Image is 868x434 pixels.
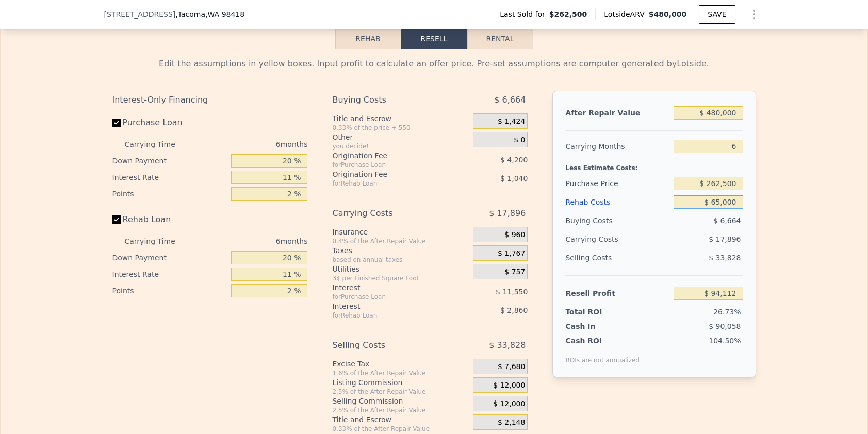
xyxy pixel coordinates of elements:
[332,406,469,414] div: 2.5% of the After Repair Value
[500,174,528,182] span: $ 1,040
[332,245,469,256] div: Taxes
[699,5,735,24] button: SAVE
[332,227,469,237] div: Insurance
[565,174,669,193] div: Purchase Price
[332,91,447,109] div: Buying Costs
[175,9,244,20] span: , Tacoma
[112,153,227,169] div: Down Payment
[489,204,526,223] span: $ 17,896
[604,9,648,20] span: Lotside ARV
[332,388,469,396] div: 2.5% of the After Repair Value
[565,211,669,230] div: Buying Costs
[504,268,525,277] span: $ 757
[332,151,447,161] div: Origination Fee
[335,28,401,49] button: Rehab
[332,336,447,355] div: Selling Costs
[332,414,469,425] div: Title and Escrow
[565,307,630,317] div: Total ROI
[332,161,447,169] div: for Purchase Loan
[565,156,743,174] div: Less Estimate Costs:
[125,233,192,249] div: Carrying Time
[332,169,447,179] div: Origination Fee
[332,264,469,274] div: Utilities
[565,193,669,211] div: Rehab Costs
[332,274,469,282] div: 3¢ per Finished Square Foot
[112,113,227,132] label: Purchase Loan
[332,311,447,320] div: for Rehab Loan
[112,186,227,202] div: Points
[112,58,756,70] div: Edit the assumptions in yellow boxes. Input profit to calculate an offer price. Pre-set assumptio...
[332,377,469,388] div: Listing Commission
[565,336,640,346] div: Cash ROI
[489,336,526,355] span: $ 33,828
[493,381,525,390] span: $ 12,000
[332,142,469,151] div: you decide!
[744,4,764,25] button: Show Options
[332,282,447,293] div: Interest
[713,216,741,225] span: $ 6,664
[565,284,669,303] div: Resell Profit
[565,321,630,331] div: Cash In
[401,28,467,49] button: Resell
[496,288,528,296] span: $ 11,550
[498,249,525,258] span: $ 1,767
[500,156,528,164] span: $ 4,200
[332,179,447,188] div: for Rehab Loan
[565,248,669,267] div: Selling Costs
[112,119,121,127] input: Purchase Loan
[112,266,227,282] div: Interest Rate
[332,256,469,264] div: based on annual taxes
[467,28,533,49] button: Rental
[709,322,741,330] span: $ 90,058
[504,230,525,240] span: $ 960
[112,215,121,224] input: Rehab Loan
[332,237,469,245] div: 0.4% of the After Repair Value
[565,230,630,248] div: Carrying Costs
[649,10,687,19] span: $480,000
[565,137,669,156] div: Carrying Months
[196,233,308,249] div: 6 months
[332,425,469,433] div: 0.33% of the After Repair Value
[332,124,469,132] div: 0.33% of the price + 550
[565,346,640,364] div: ROIs are not annualized
[332,293,447,301] div: for Purchase Loan
[498,362,525,372] span: $ 7,680
[514,136,525,145] span: $ 0
[112,210,227,229] label: Rehab Loan
[500,9,549,20] span: Last Sold for
[494,91,526,109] span: $ 6,664
[125,136,192,153] div: Carrying Time
[104,9,176,20] span: [STREET_ADDRESS]
[713,308,741,316] span: 26.73%
[332,359,469,369] div: Excise Tax
[205,10,244,19] span: , WA 98418
[332,113,469,124] div: Title and Escrow
[498,117,525,126] span: $ 1,424
[565,104,669,122] div: After Repair Value
[196,136,308,153] div: 6 months
[549,9,587,20] span: $262,500
[332,396,469,406] div: Selling Commission
[493,399,525,409] span: $ 12,000
[112,282,227,299] div: Points
[332,301,447,311] div: Interest
[500,306,528,314] span: $ 2,860
[332,369,469,377] div: 1.6% of the After Repair Value
[112,91,308,109] div: Interest-Only Financing
[709,235,741,243] span: $ 17,896
[498,418,525,427] span: $ 2,148
[332,132,469,142] div: Other
[709,337,741,345] span: 104.50%
[332,204,447,223] div: Carrying Costs
[709,254,741,262] span: $ 33,828
[112,249,227,266] div: Down Payment
[112,169,227,186] div: Interest Rate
